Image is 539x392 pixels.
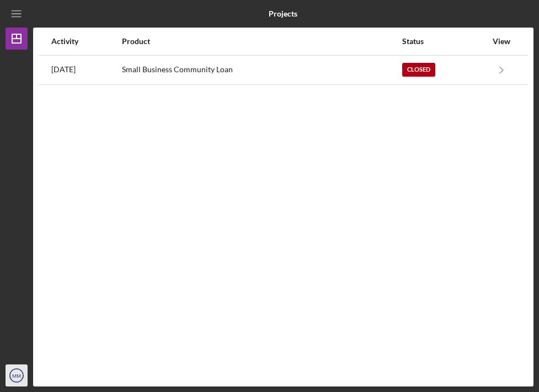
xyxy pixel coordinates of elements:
text: MM [12,373,21,379]
div: Product [122,37,401,46]
div: Status [402,37,487,46]
div: Small Business Community Loan [122,56,401,84]
time: 2025-09-22 19:01 [51,65,76,74]
div: View [488,37,515,46]
div: Activity [51,37,121,46]
div: Closed [402,63,435,77]
button: MM [6,364,28,386]
b: Projects [269,9,297,18]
